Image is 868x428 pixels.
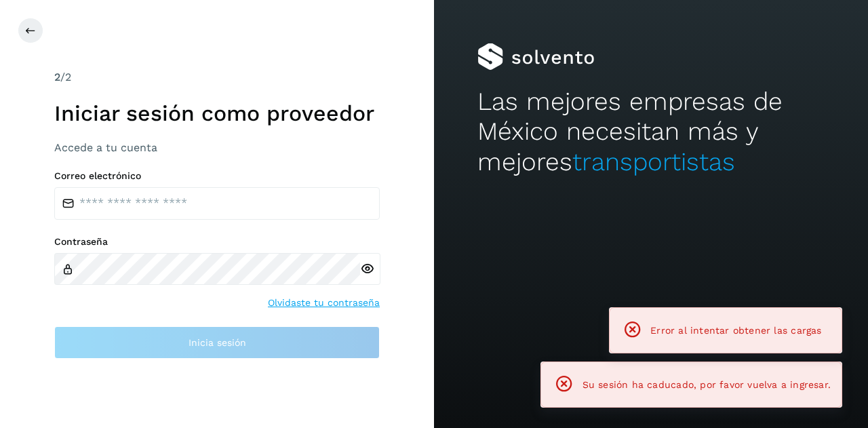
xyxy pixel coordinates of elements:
label: Correo electrónico [54,170,380,182]
label: Contraseña [54,236,380,248]
h3: Accede a tu cuenta [54,141,380,154]
span: 2 [54,71,60,83]
span: Su sesión ha caducado, por favor vuelva a ingresar. [583,379,831,390]
span: transportistas [572,147,735,176]
a: Olvidaste tu contraseña [268,296,380,310]
span: Error al intentar obtener las cargas [650,325,821,336]
button: Inicia sesión [54,326,380,359]
div: /2 [54,69,380,85]
h1: Iniciar sesión como proveedor [54,100,380,126]
span: Inicia sesión [189,338,246,347]
h2: Las mejores empresas de México necesitan más y mejores [477,87,825,177]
